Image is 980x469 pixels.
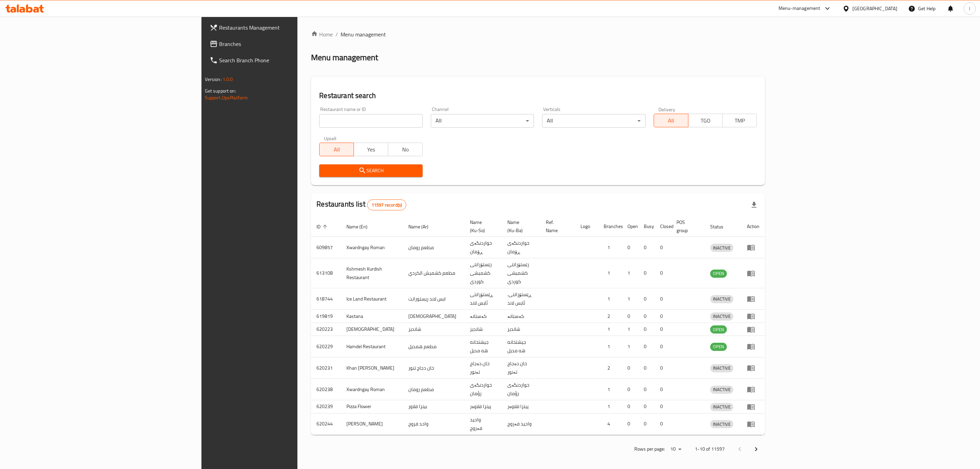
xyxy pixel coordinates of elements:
[403,336,464,357] td: مطعم همديل
[341,413,403,435] td: [PERSON_NAME]
[341,336,403,357] td: Hamdel Restaurant
[710,223,732,231] span: Status
[431,114,534,128] div: All
[779,4,820,13] div: Menu-management
[747,342,759,351] div: Menu
[655,379,671,400] td: 0
[316,199,406,210] h2: Restaurants list
[658,107,675,112] label: Delivery
[710,295,733,303] span: INACTIVE
[710,312,733,320] span: INACTIVE
[655,258,671,288] td: 0
[710,403,733,411] span: INACTIVE
[223,75,233,84] span: 1.0.0
[464,357,502,379] td: خان دەجاج تەنور
[710,325,727,334] div: OPEN
[598,310,622,323] td: 2
[710,386,733,393] span: INACTIVE
[622,336,638,357] td: 1
[725,116,754,126] span: TMP
[341,400,403,414] td: Pizza Flower
[403,288,464,310] td: ايس لاند ريستورانت
[367,199,406,210] div: Total records count
[205,75,222,84] span: Version:
[969,5,970,12] span: l
[502,357,540,379] td: خان دەجاج تەنور
[598,237,622,258] td: 1
[747,364,759,372] div: Menu
[638,379,655,400] td: 0
[638,216,655,237] th: Busy
[341,323,403,336] td: [DEMOGRAPHIC_DATA]
[403,237,464,258] td: مطعم رومان
[341,357,403,379] td: Khan [PERSON_NAME]
[341,237,403,258] td: Xwardngay Roman
[676,218,697,234] span: POS group
[638,310,655,323] td: 0
[319,143,354,156] button: All
[638,413,655,435] td: 0
[710,343,727,351] span: OPEN
[322,145,351,155] span: All
[367,202,406,208] span: 11597 record(s)
[319,114,423,128] input: Search for restaurant name or ID..
[638,336,655,357] td: 0
[219,40,360,48] span: Branches
[746,197,762,213] div: Export file
[747,312,759,320] div: Menu
[747,420,759,428] div: Menu
[319,164,423,177] button: Search
[747,325,759,334] div: Menu
[341,310,403,323] td: Kastana
[403,379,464,400] td: مطعم رومان
[598,413,622,435] td: 4
[710,270,727,277] span: OPEN
[655,323,671,336] td: 0
[638,258,655,288] td: 0
[622,357,638,379] td: 0
[388,143,423,156] button: No
[403,400,464,414] td: بيتزا فلاور
[710,403,733,411] div: INACTIVE
[598,288,622,310] td: 1
[657,116,686,126] span: All
[747,269,759,277] div: Menu
[575,216,598,237] th: Logo
[710,420,733,428] span: INACTIVE
[688,114,723,127] button: TGO
[748,441,764,457] button: Next page
[655,237,671,258] td: 0
[204,36,365,52] a: Branches
[341,379,403,400] td: Xwardngay Roman
[403,258,464,288] td: مطعم كشميش الكردي
[622,237,638,258] td: 0
[464,413,502,435] td: واحید فەروج
[311,216,765,435] table: enhanced table
[403,413,464,435] td: واحد فروج
[324,136,337,141] label: Upsell
[598,400,622,414] td: 1
[502,237,540,258] td: خواردنگەی ڕۆمان
[634,445,665,453] p: Rows per page:
[654,114,688,127] button: All
[622,310,638,323] td: 0
[205,93,248,102] a: Support.OpsPlatform
[710,270,727,278] div: OPEN
[502,336,540,357] td: جيشتخانه هه مديل
[691,116,720,126] span: TGO
[622,323,638,336] td: 1
[598,336,622,357] td: 1
[710,364,733,372] span: INACTIVE
[341,258,403,288] td: Kshmesh Kurdish Restaurant
[741,216,765,237] th: Action
[502,258,540,288] td: رێستۆرانتی کشمیشى كوردى
[354,143,388,156] button: Yes
[655,400,671,414] td: 0
[319,91,757,101] h2: Restaurant search
[598,379,622,400] td: 1
[598,357,622,379] td: 2
[598,216,622,237] th: Branches
[502,288,540,310] td: .ڕێستۆرانتی ئایس لاند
